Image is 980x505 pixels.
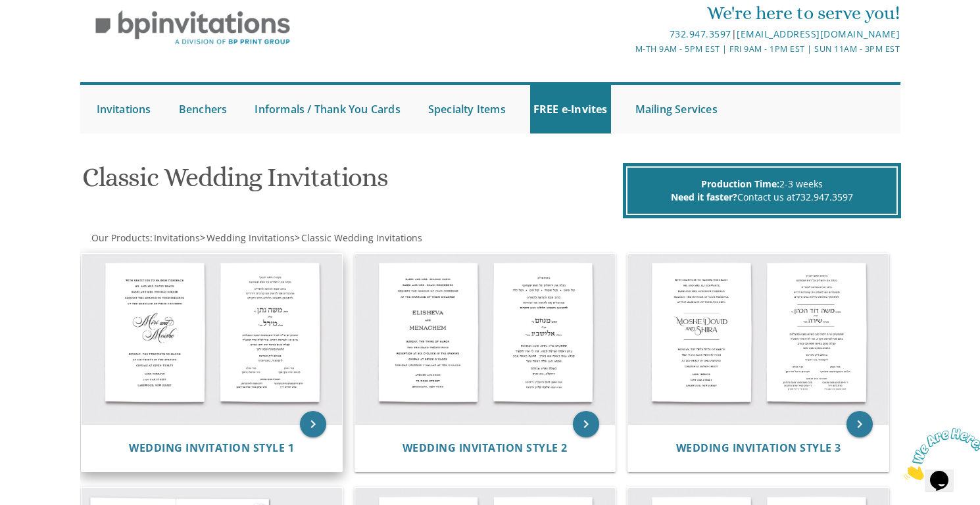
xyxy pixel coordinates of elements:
[573,411,599,437] a: keyboard_arrow_right
[354,26,900,42] div: |
[90,231,150,244] a: Our Products
[701,178,779,190] span: Production Time:
[301,231,422,244] span: Classic Wedding Invitations
[671,191,737,203] span: Need it faster?
[632,85,721,133] a: Mailing Services
[530,85,611,133] a: FREE e-Invites
[846,411,873,437] a: keyboard_arrow_right
[200,231,295,244] span: >
[898,423,980,485] iframe: chat widget
[628,254,889,425] img: Wedding Invitation Style 3
[207,231,295,244] span: Wedding Invitations
[80,1,306,55] img: BP Invitation Loft
[129,442,294,454] a: Wedding Invitation Style 1
[5,5,87,57] img: Chat attention grabber
[737,28,900,40] a: [EMAIL_ADDRESS][DOMAIN_NAME]
[670,28,731,40] a: 732.947.3597
[251,85,403,133] a: Informals / Thank You Cards
[354,42,900,56] div: M-Th 9am - 5pm EST | Fri 9am - 1pm EST | Sun 11am - 3pm EST
[676,442,841,454] a: Wedding Invitation Style 3
[129,441,294,455] span: Wedding Invitation Style 1
[626,166,898,215] div: 2-3 weeks Contact us at
[82,163,619,202] h1: Classic Wedding Invitations
[80,231,491,245] div: :
[153,231,200,244] a: Invitations
[295,231,422,244] span: >
[425,85,509,133] a: Specialty Items
[154,231,200,244] span: Invitations
[205,231,295,244] a: Wedding Invitations
[403,441,568,455] span: Wedding Invitation Style 2
[176,85,231,133] a: Benchers
[82,254,342,425] img: Wedding Invitation Style 1
[403,442,568,454] a: Wedding Invitation Style 2
[93,85,155,133] a: Invitations
[795,191,853,203] a: 732.947.3597
[300,231,422,244] a: Classic Wedding Invitations
[355,254,616,425] img: Wedding Invitation Style 2
[300,411,326,437] a: keyboard_arrow_right
[676,441,841,455] span: Wedding Invitation Style 3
